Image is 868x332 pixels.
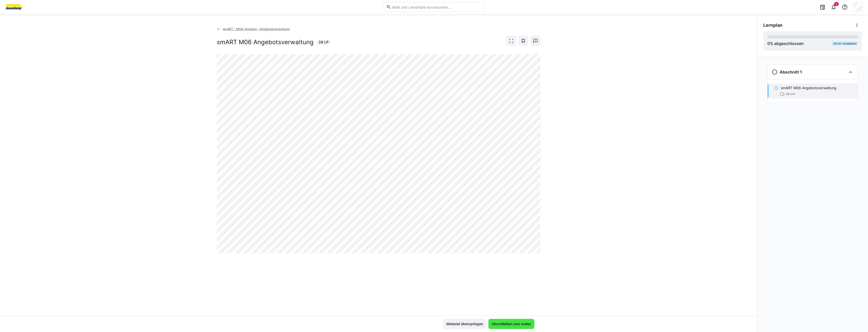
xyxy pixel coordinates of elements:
button: Material überspringen [443,319,486,329]
span: 28 min [786,92,795,96]
input: Skills und Lernpfade durchsuchen… [391,5,482,9]
p: smART M06 Angebotsverwaltung [781,85,836,90]
span: Abschließen und weiter [491,321,532,326]
div: 28 min verbleibend [832,41,858,45]
button: Abschließen und weiter [488,319,534,329]
h3: Abschnitt 1 [780,69,802,75]
a: smART - M06: Angebot - Angebotsverwaltung [217,27,290,31]
span: 0 [767,41,770,46]
span: Material überspringen [446,321,484,326]
div: % abgeschlossen [767,40,804,46]
h2: smART M06 Angebotsverwaltung [217,38,314,46]
span: 28 LP [319,40,329,45]
span: smART - M06: Angebot - Angebotsverwaltung [223,27,290,31]
span: Lernplan [763,22,783,28]
span: 9 [836,3,837,6]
